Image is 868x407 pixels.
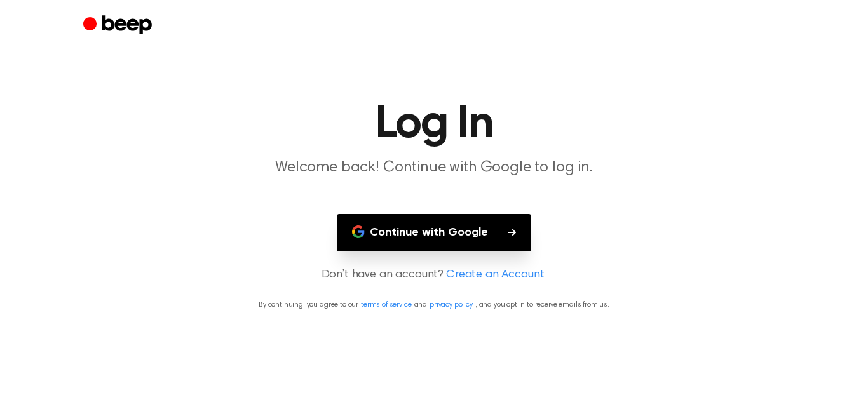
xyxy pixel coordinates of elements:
a: privacy policy [430,301,473,309]
a: Create an Account [446,267,544,284]
p: Welcome back! Continue with Google to log in. [190,157,678,178]
a: terms of service [361,301,411,309]
a: Beep [83,13,155,38]
button: Continue with Google [337,214,531,251]
h1: Log In [109,102,759,147]
p: Don’t have an account? [15,267,853,284]
p: By continuing, you agree to our and , and you opt in to receive emails from us. [15,299,853,310]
